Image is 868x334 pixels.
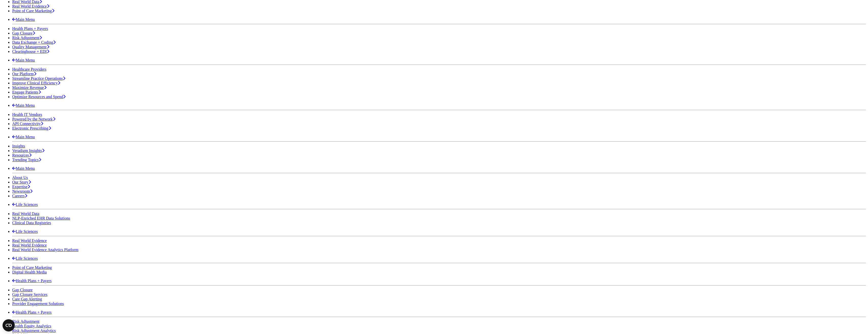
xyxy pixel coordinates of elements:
a: Clinical Data Registries [12,221,51,225]
a: Risk Adjustment [12,319,39,324]
a: Insights [12,144,25,148]
a: Care Gap Alerting [12,297,42,301]
a: Data Exchange + Coding [12,40,56,44]
a: Life Sciences [12,229,38,234]
a: Real World Evidence [12,238,47,243]
a: Risk Adjustment Analytics [12,328,56,333]
a: Newsroom [12,189,33,193]
a: Optimize Resources and Spend [12,95,66,99]
a: Digital Health Media [12,270,47,274]
a: Gap Closure Services [12,292,48,297]
a: Real World Evidence [12,243,47,247]
a: Streamline Practice Operations [12,76,65,81]
a: Quality Management [12,45,49,49]
a: Health Plans + Payers [12,279,52,283]
a: Provider Engagement Solutions [12,301,64,306]
a: API Connectivity [12,122,43,126]
a: Careers [12,194,27,198]
a: Real World Evidence Analytics Platform [12,248,78,252]
a: Main Menu [12,135,35,139]
a: Main Menu [12,17,35,22]
a: Health Plans + Payers [12,26,48,31]
a: Real World Evidence [12,4,49,8]
button: Open CMP widget [3,319,15,331]
a: Health Equity Analytics [12,324,51,328]
a: Life Sciences [12,256,38,261]
a: Healthcare Providers [12,67,46,71]
a: Improve Clinical Efficiency [12,81,60,85]
a: NLP-Enriched EHR Data Solutions [12,216,70,220]
a: Clearinghouse + EDI [12,49,49,54]
iframe: Drift Chat Widget [770,297,862,328]
a: Gap Closure [12,31,35,35]
a: Main Menu [12,103,35,108]
a: Main Menu [12,166,35,171]
a: Health IT Vendors [12,112,42,117]
a: Point of Care Marketing [12,9,54,13]
a: Powered by the Network [12,117,55,121]
a: Main Menu [12,58,35,62]
a: Trending Topics [12,158,41,162]
a: Life Sciences [12,202,38,207]
a: Maximize Revenue [12,85,46,90]
a: Expertise [12,185,30,189]
a: Our Platform [12,72,36,76]
a: Resources [12,153,31,157]
a: Point of Care Marketing [12,265,52,270]
a: Electronic Prescribing [12,126,51,130]
a: Gap Closure [12,288,33,292]
a: About Us [12,175,28,180]
a: Veradigm Insights [12,148,44,153]
a: Risk Adjustment [12,36,42,40]
a: Real World Data [12,211,39,216]
a: Engage Patients [12,90,41,94]
a: Health Plans + Payers [12,310,52,314]
a: Our Story [12,180,31,184]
